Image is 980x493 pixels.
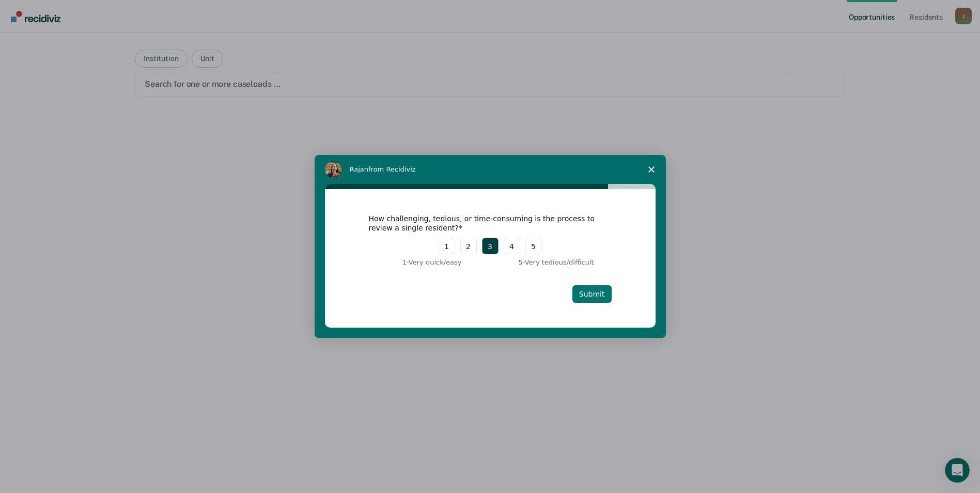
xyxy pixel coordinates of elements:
button: 1 [439,238,455,254]
span: from Recidiviz [368,165,416,173]
button: 4 [504,238,520,254]
span: Close survey [637,155,666,184]
img: Profile image for Rajan [325,161,341,178]
button: 3 [482,238,499,254]
button: 2 [460,238,477,254]
span: Rajan [350,165,369,173]
button: Submit [572,285,612,303]
div: 1 - Very quick/easy [369,257,462,268]
button: 5 [525,238,542,254]
div: 5 - Very tedious/difficult [519,257,612,268]
div: How challenging, tedious, or time-consuming is the process to review a single resident? [369,214,596,233]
